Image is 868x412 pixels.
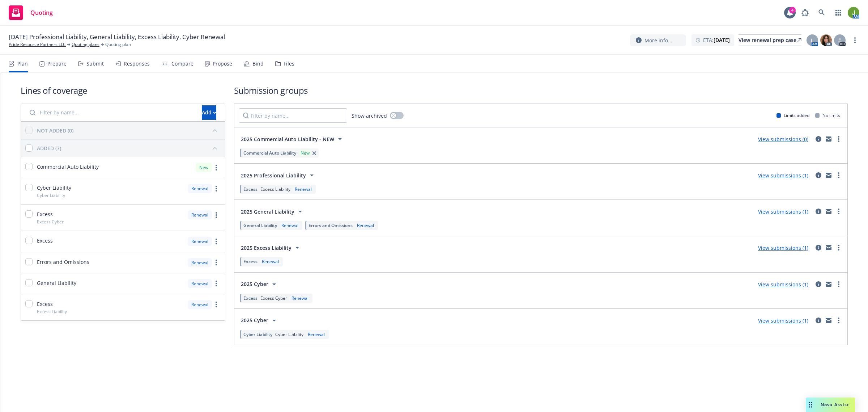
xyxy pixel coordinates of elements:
a: View submissions (0) [758,136,808,143]
img: photo [820,34,832,46]
a: mail [824,280,833,289]
div: Renewal [290,295,310,301]
a: mail [824,207,833,216]
a: more [834,135,843,143]
button: 2025 Cyber [239,313,281,328]
a: circleInformation [814,171,823,180]
a: View submissions (1) [758,244,808,251]
a: more [212,258,221,267]
div: ADDED (7) [37,144,61,152]
div: Renewal [188,184,212,193]
a: mail [824,135,833,143]
a: mail [824,243,833,252]
span: [DATE] Professional Liability, General Liability, Excess Liability, Cyber Renewal [9,33,225,41]
a: more [834,171,843,180]
input: Filter by name... [239,108,347,123]
a: View renewal prep case [739,34,801,46]
div: Renewal [188,300,212,309]
button: 2025 Cyber [239,277,281,291]
div: Renewal [280,222,300,228]
a: more [834,316,843,325]
a: Switch app [831,5,846,20]
a: Report a Bug [798,5,812,20]
a: more [212,211,221,219]
a: more [834,207,843,216]
span: Quoting [30,10,53,16]
span: Cyber Liability [37,184,71,192]
div: Add [202,106,216,119]
a: Pride Resource Partners LLC [9,41,66,48]
span: Excess Cyber [260,295,287,301]
a: more [212,237,221,246]
div: Renewal [188,279,212,288]
span: Quoting plan [105,41,131,48]
button: 2025 Excess Liability [239,240,304,255]
div: Limits added [776,112,809,118]
a: View submissions (1) [758,208,808,215]
a: mail [824,171,833,180]
a: more [834,243,843,252]
img: photo [848,7,859,18]
span: 2025 Cyber [241,316,268,324]
div: Bind [252,61,264,67]
span: 2025 General Liability [241,208,294,215]
span: Cyber Liability [37,192,65,198]
span: Excess [243,186,258,192]
a: circleInformation [814,207,823,216]
a: more [834,280,843,289]
div: Drag to move [806,398,815,412]
button: 2025 Professional Liability [239,168,318,182]
h1: Submission groups [234,84,848,96]
span: 2025 Commercial Auto Liability - NEW [241,135,334,143]
span: L [811,37,814,44]
div: 4 [789,7,796,13]
a: Quoting plans [72,41,99,48]
span: Errors and Omissions [309,222,353,228]
a: circleInformation [814,280,823,289]
a: more [212,184,221,193]
a: View submissions (1) [758,172,808,179]
a: Quoting [6,3,56,23]
div: Renewal [188,237,212,246]
span: Show archived [352,112,387,119]
div: Propose [213,61,232,67]
a: circleInformation [814,243,823,252]
a: more [212,279,221,288]
input: Filter by name... [25,105,197,120]
div: Prepare [47,61,67,67]
span: Nova Assist [821,402,849,408]
strong: [DATE] [714,37,730,43]
span: Excess Liability [37,308,67,315]
span: 2025 Excess Liability [241,244,292,252]
span: Excess [37,300,53,308]
span: Cyber Liability [243,331,272,337]
button: Add [202,105,216,120]
div: Renewal [188,258,212,267]
span: 2025 Cyber [241,280,268,288]
span: Excess Liability [260,186,290,192]
span: General Liability [37,279,76,287]
span: Excess [243,295,258,301]
button: Nova Assist [806,398,855,412]
span: ETA : [703,36,730,44]
div: Responses [124,61,150,67]
div: New [196,163,212,172]
div: Renewal [293,186,313,192]
div: Renewal [306,331,326,337]
span: Errors and Omissions [37,258,89,266]
span: Excess [37,210,53,218]
div: Submit [86,61,104,67]
h1: Lines of coverage [21,84,225,96]
div: Renewal [356,222,375,228]
span: Excess [243,258,258,265]
div: Files [284,61,294,67]
a: more [212,300,221,309]
button: 2025 Commercial Auto Liability - NEW [239,132,346,146]
span: More info... [644,37,672,44]
div: Plan [17,61,28,67]
div: Compare [171,61,193,67]
span: Excess Cyber [37,219,64,225]
button: More info... [630,34,686,46]
button: ADDED (7) [37,142,221,154]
